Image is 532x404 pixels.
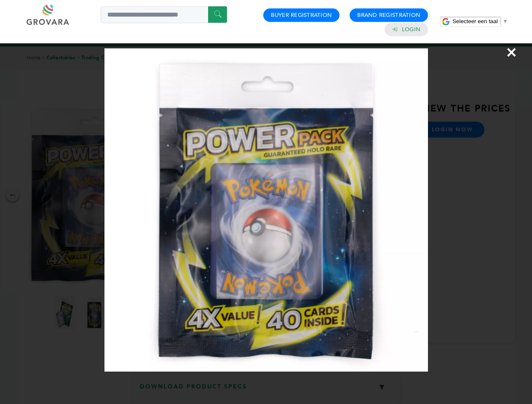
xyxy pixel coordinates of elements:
img: Image Preview [104,48,428,372]
a: Selecteer een taal​ [452,18,508,24]
a: Buyer Registration [271,11,332,19]
a: Brand Registration [357,11,420,19]
span: × [506,40,517,64]
a: Login [402,26,420,33]
span: Selecteer een taal [452,18,497,24]
span: ▼ [503,18,508,24]
span: ​ [500,18,500,24]
input: Search a product or brand... [101,6,227,23]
